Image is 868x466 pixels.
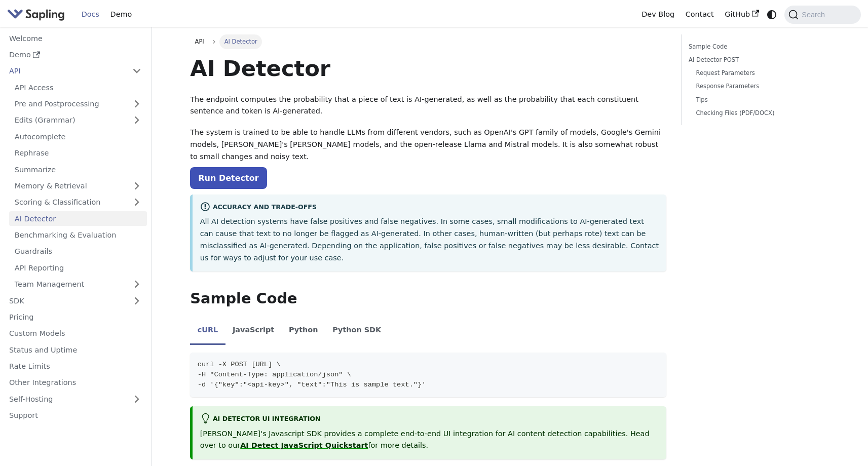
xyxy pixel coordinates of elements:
div: AI Detector UI integration [200,413,659,425]
a: Contact [680,7,720,22]
a: Scoring & Classification [9,195,147,210]
span: -d '{"key":"<api-key>", "text":"This is sample text."}' [198,381,426,389]
a: AI Detector POST [689,55,826,65]
li: cURL [190,317,225,345]
a: Sample Code [689,42,826,52]
p: [PERSON_NAME]'s Javascript SDK provides a complete end-to-end UI integration for AI content detec... [200,428,659,452]
a: Self-Hosting [4,392,147,406]
span: API [195,38,204,45]
span: Search [799,11,831,19]
a: Dev Blog [636,7,680,22]
nav: Breadcrumbs [190,34,666,49]
a: Custom Models [4,326,147,341]
a: AI Detect JavaScript Quickstart [240,441,368,449]
a: AI Detector [9,211,147,226]
li: Python SDK [325,317,389,345]
a: Team Management [9,277,147,292]
a: Status and Uptime [4,342,147,357]
h1: AI Detector [190,55,666,82]
a: GitHub [719,7,764,22]
a: Support [4,408,147,423]
p: The endpoint computes the probability that a piece of text is AI-generated, as well as the probab... [190,94,666,118]
a: Rephrase [9,146,147,161]
a: Docs [76,7,105,22]
a: Demo [4,48,147,62]
h2: Sample Code [190,290,666,308]
a: Demo [105,7,137,22]
button: Collapse sidebar category 'API' [127,64,147,79]
a: Pricing [4,310,147,325]
a: Memory & Retrieval [9,179,147,193]
a: Checking Files (PDF/DOCX) [696,108,822,118]
a: Welcome [4,31,147,46]
a: Other Integrations [4,375,147,390]
a: Edits (Grammar) [9,113,147,128]
a: Run Detector [190,167,267,189]
div: Accuracy and Trade-offs [200,202,659,214]
button: Switch between dark and light mode (currently system mode) [765,7,779,22]
img: Sapling.ai [7,7,65,22]
button: Expand sidebar category 'SDK' [127,293,147,308]
span: -H "Content-Type: application/json" \ [198,371,351,378]
a: Sapling.aiSapling.ai [7,7,68,22]
a: Guardrails [9,244,147,259]
a: Autocomplete [9,129,147,144]
p: The system is trained to be able to handle LLMs from different vendors, such as OpenAI's GPT fami... [190,127,666,163]
a: Tips [696,95,822,105]
a: Benchmarking & Evaluation [9,228,147,243]
span: AI Detector [219,34,262,49]
button: Search (Command+K) [784,6,860,24]
a: API [190,34,209,49]
p: All AI detection systems have false positives and false negatives. In some cases, small modificat... [200,216,659,264]
li: JavaScript [225,317,282,345]
a: API [4,64,127,79]
a: SDK [4,293,127,308]
a: Request Parameters [696,68,822,78]
a: API Access [9,80,147,95]
a: Pre and Postprocessing [9,97,147,111]
a: Response Parameters [696,82,822,91]
a: API Reporting [9,260,147,275]
span: curl -X POST [URL] \ [198,361,281,368]
li: Python [282,317,325,345]
a: Rate Limits [4,359,147,374]
a: Summarize [9,162,147,177]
